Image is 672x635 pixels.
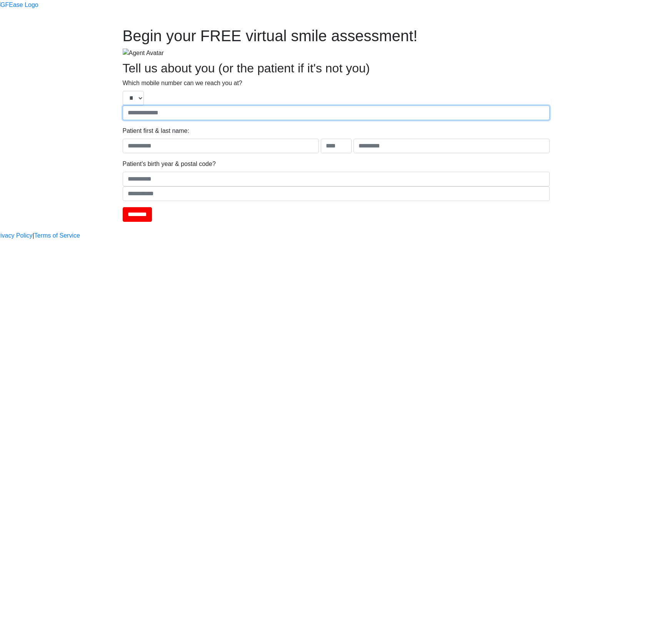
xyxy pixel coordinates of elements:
h1: Begin your FREE virtual smile assessment! [123,27,550,45]
label: Patient's birth year & postal code? [123,159,216,169]
a: | [33,231,34,240]
a: Terms of Service [34,231,80,240]
label: Which mobile number can we reach you at? [123,79,242,88]
h2: Tell us about you (or the patient if it's not you) [123,61,550,75]
img: Agent Avatar [123,49,164,58]
label: Patient first & last name: [123,126,189,136]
